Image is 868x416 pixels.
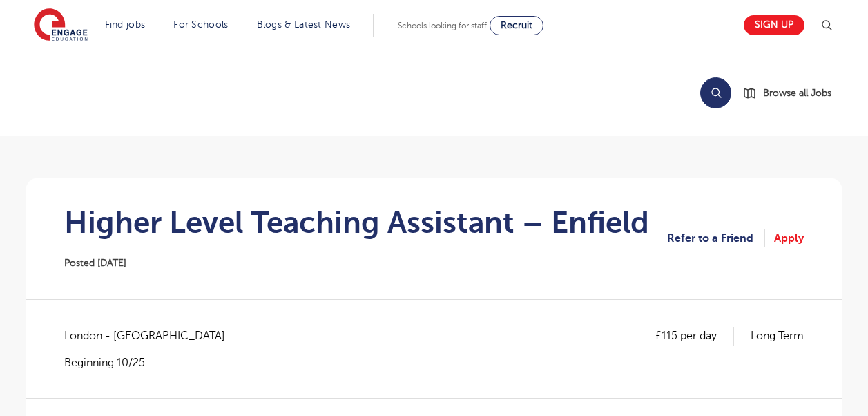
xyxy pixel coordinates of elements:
span: Schools looking for staff [398,21,487,30]
a: For Schools [173,19,228,30]
a: Blogs & Latest News [257,19,351,30]
a: Recruit [490,16,543,35]
p: £115 per day [655,327,734,345]
a: Sign up [744,15,804,35]
img: Engage Education [34,8,88,43]
a: Refer to a Friend [667,229,765,247]
a: Browse all Jobs [742,85,842,101]
span: London - [GEOGRAPHIC_DATA] [64,327,239,345]
span: Browse all Jobs [763,85,831,101]
p: Beginning 10/25 [64,355,239,370]
span: Recruit [501,20,532,30]
a: Find jobs [105,19,146,30]
h1: Higher Level Teaching Assistant – Enfield [64,205,649,240]
span: Posted [DATE] [64,258,126,268]
p: Long Term [751,327,804,345]
button: Search [700,77,731,108]
a: Apply [774,229,804,247]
